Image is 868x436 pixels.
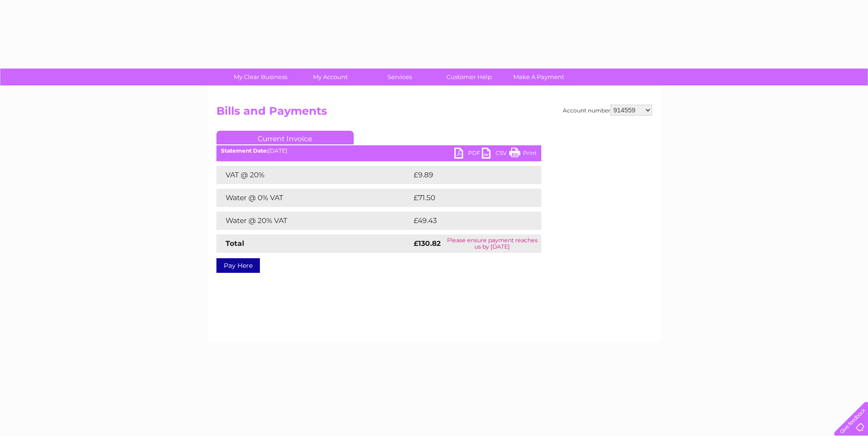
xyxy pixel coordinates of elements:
[216,258,260,273] a: Pay Here
[482,148,509,161] a: CSV
[411,166,521,184] td: £9.89
[221,147,268,154] b: Statement Date:
[292,69,368,85] a: My Account
[216,148,541,154] div: [DATE]
[414,239,441,248] strong: £130.82
[226,239,244,248] strong: Total
[501,69,577,85] a: Make A Payment
[216,105,652,122] h2: Bills and Payments
[216,166,411,184] td: VAT @ 20%
[509,148,537,161] a: Print
[216,189,411,207] td: Water @ 0% VAT
[362,69,437,85] a: Services
[411,212,523,230] td: £49.43
[563,105,652,116] div: Account number
[216,212,411,230] td: Water @ 20% VAT
[431,69,507,85] a: Customer Help
[411,189,522,207] td: £71.50
[443,234,541,253] td: Please ensure payment reaches us by [DATE]
[223,69,298,85] a: My Clear Business
[216,131,354,144] a: Current Invoice
[454,148,482,161] a: PDF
